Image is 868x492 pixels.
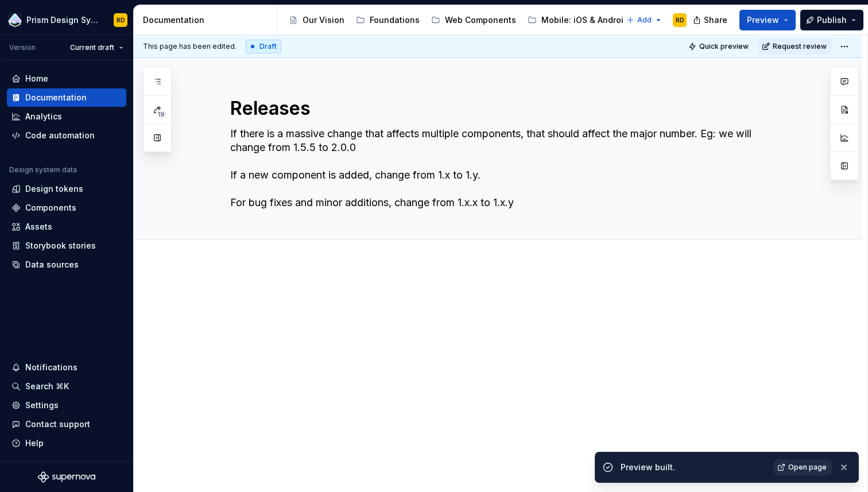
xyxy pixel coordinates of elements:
[9,165,77,175] div: Design system data
[351,11,424,29] a: Foundations
[445,14,516,26] div: Web Components
[143,42,237,51] span: This page has been edited.
[25,130,95,141] div: Code automation
[246,40,281,53] div: Draft
[25,400,59,411] div: Settings
[788,463,827,472] span: Open page
[817,14,847,26] span: Publish
[25,419,90,430] div: Contact support
[739,10,796,30] button: Preview
[65,40,129,56] button: Current draft
[637,16,652,25] span: Add
[70,43,114,52] span: Current draft
[143,14,272,26] div: Documentation
[25,362,77,373] div: Notifications
[800,10,863,30] button: Publish
[774,459,832,475] a: Open page
[7,88,126,107] a: Documentation
[25,259,79,270] div: Data sources
[228,125,790,212] textarea: If there is a massive change that affects multiple components, that should affect the major numbe...
[25,437,44,449] div: Help
[25,240,96,251] div: Storybook stories
[7,180,126,198] a: Design tokens
[7,396,126,414] a: Settings
[303,14,344,26] div: Our Vision
[773,42,827,51] span: Request review
[704,14,727,26] span: Share
[7,126,126,145] a: Code automation
[7,434,126,452] button: Help
[758,38,832,55] button: Request review
[7,199,126,217] a: Components
[623,12,666,28] button: Add
[687,10,735,30] button: Share
[427,11,521,29] a: Web Components
[7,218,126,236] a: Assets
[284,9,621,32] div: Page tree
[25,92,87,103] div: Documentation
[7,358,126,377] button: Notifications
[25,183,83,195] div: Design tokens
[7,237,126,255] a: Storybook stories
[7,69,126,88] a: Home
[7,377,126,396] button: Search ⌘K
[228,95,790,122] textarea: Releases
[25,221,52,233] div: Assets
[25,381,69,392] div: Search ⌘K
[621,462,767,473] div: Preview built.
[7,415,126,433] button: Contact support
[26,14,100,26] div: Prism Design System
[541,14,629,26] div: Mobile: iOS & Android
[370,14,420,26] div: Foundations
[8,13,22,27] img: 106765b7-6fc4-4b5d-8be0-32f944830029.png
[676,16,684,25] div: RD
[7,255,126,274] a: Data sources
[699,42,749,51] span: Quick preview
[523,11,633,29] a: Mobile: iOS & Android
[25,111,62,122] div: Analytics
[685,38,754,55] button: Quick preview
[25,73,48,84] div: Home
[7,107,126,126] a: Analytics
[156,110,166,119] span: 19
[2,7,131,32] button: Prism Design SystemRD
[38,471,95,483] svg: Supernova Logo
[117,16,125,25] div: RD
[284,11,349,29] a: Our Vision
[747,14,779,26] span: Preview
[9,43,36,52] div: Version
[25,202,76,214] div: Components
